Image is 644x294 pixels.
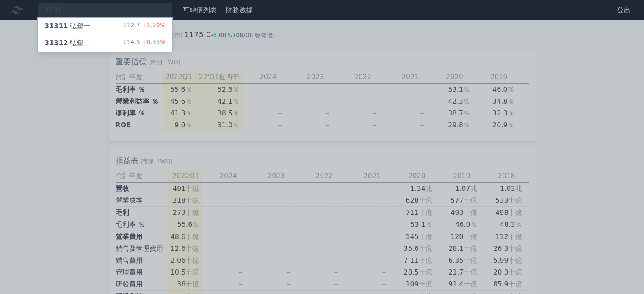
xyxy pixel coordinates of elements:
span: +1.20% [140,22,166,28]
span: +0.35% [140,38,166,45]
div: 弘塑二 [44,38,90,48]
span: 31311 [44,22,68,30]
div: 112.7 [123,21,166,31]
a: 31312弘塑二 114.5+0.35% [38,35,172,52]
a: 31311弘塑一 112.7+1.20% [38,18,172,35]
div: 114.5 [123,38,166,48]
span: 31312 [44,39,68,47]
div: 弘塑一 [44,21,90,31]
